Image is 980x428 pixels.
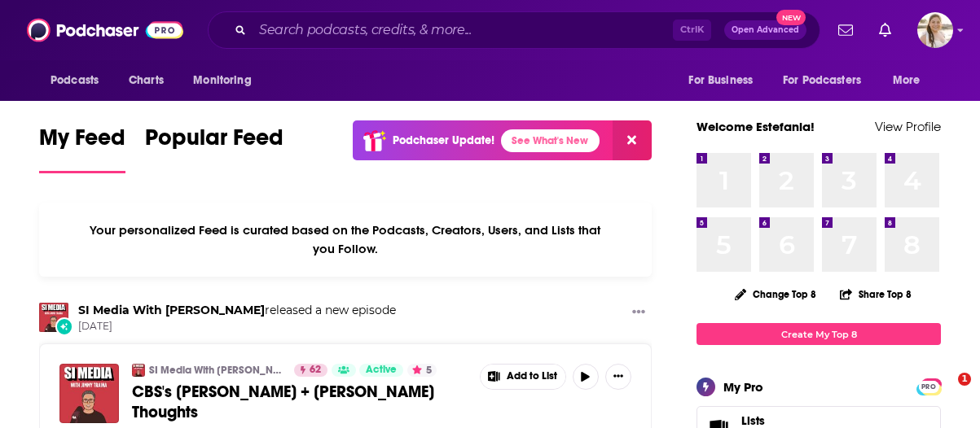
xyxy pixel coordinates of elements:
[182,65,272,96] button: open menu
[605,364,631,390] button: Show More Button
[723,379,763,395] div: My Pro
[919,381,938,393] span: PRO
[772,65,885,96] button: open menu
[673,20,711,41] span: Ctrl K
[359,364,403,377] a: Active
[55,317,73,335] div: New Episode
[917,12,953,48] img: User Profile
[193,69,251,92] span: Monitoring
[776,10,806,25] span: New
[917,12,953,48] button: Show profile menu
[39,124,125,173] a: My Feed
[783,69,861,92] span: For Podcasters
[310,362,321,378] span: 62
[39,303,68,332] img: SI Media With Jimmy Traina
[893,69,921,92] span: More
[925,373,964,412] iframe: Intercom live chat
[697,323,941,345] a: Create My Top 8
[208,11,820,49] div: Search podcasts, credits, & more...
[919,380,938,392] a: PRO
[881,65,941,96] button: open menu
[688,69,753,92] span: For Business
[724,20,806,40] button: Open AdvancedNew
[741,413,765,428] span: Lists
[27,15,183,46] img: Podchaser - Follow, Share and Rate Podcasts
[917,12,953,48] span: Logged in as acquavie
[78,320,396,334] span: [DATE]
[507,370,557,382] span: Add to List
[875,119,941,134] a: View Profile
[958,373,971,386] span: 1
[145,124,283,173] a: Popular Feed
[732,26,799,34] span: Open Advanced
[393,133,494,147] p: Podchaser Update!
[39,65,120,96] button: open menu
[118,65,174,96] a: Charts
[59,364,119,423] img: CBS's Jim Nantz + Traina Thoughts
[149,364,283,377] a: SI Media With [PERSON_NAME]
[481,365,565,389] button: Show More Button
[832,16,859,44] a: Show notifications dropdown
[132,364,145,377] img: SI Media With Jimmy Traina
[78,303,396,318] h3: released a new episode
[132,382,434,422] span: CBS's [PERSON_NAME] + [PERSON_NAME] Thoughts
[872,16,898,44] a: Show notifications dropdown
[697,119,815,134] a: Welcome Estefania!
[677,65,773,96] button: open menu
[78,303,265,317] a: SI Media With Jimmy Traina
[51,69,99,92] span: Podcasts
[741,413,866,428] a: Lists
[253,17,673,43] input: Search podcasts, credits, & more...
[132,382,468,422] a: CBS's [PERSON_NAME] + [PERSON_NAME] Thoughts
[839,278,912,310] button: Share Top 8
[294,364,327,377] a: 62
[129,69,164,92] span: Charts
[407,364,437,377] button: 5
[626,303,652,323] button: Show More Button
[725,284,826,304] button: Change Top 8
[501,129,600,152] a: See What's New
[39,124,125,161] span: My Feed
[145,124,283,161] span: Popular Feed
[39,203,652,277] div: Your personalized Feed is curated based on the Podcasts, Creators, Users, and Lists that you Follow.
[366,362,397,378] span: Active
